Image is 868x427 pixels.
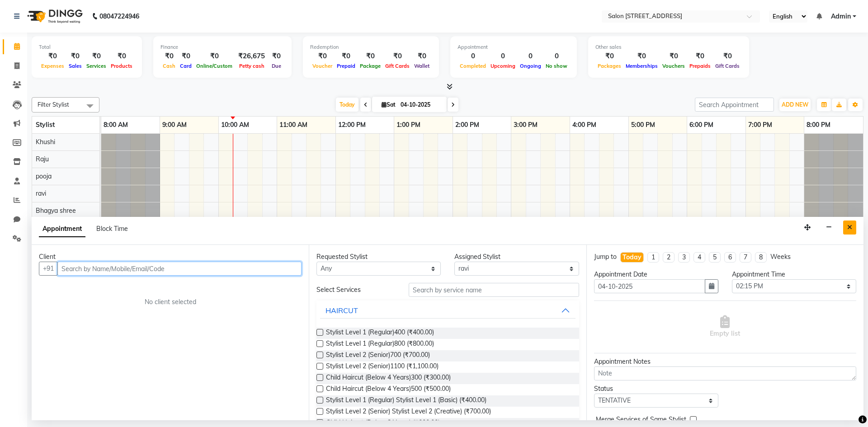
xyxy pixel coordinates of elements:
div: Weeks [770,252,791,262]
div: Total [39,43,135,51]
div: ₹0 [623,51,660,61]
li: 6 [724,252,736,263]
input: Search by Name/Mobile/Email/Code [57,262,302,276]
div: Finance [160,43,284,51]
div: ₹0 [84,51,108,61]
span: Gift Cards [713,63,742,69]
a: 12:00 PM [336,118,368,131]
div: ₹0 [178,51,194,61]
span: Merge Services of Same Stylist [596,415,686,426]
span: Ongoing [518,63,543,69]
span: Child Haircut (Below 4 Years)500 (₹500.00) [326,384,451,395]
span: Stylist Level 2 (Senior)700 (₹700.00) [326,350,430,361]
span: Appointment [39,221,85,237]
button: ADD NEW [779,99,811,111]
input: 2025-10-04 [398,98,443,112]
span: Sales [66,63,84,69]
div: ₹26,675 [235,51,269,61]
a: 5:00 PM [629,118,657,131]
div: 0 [458,51,488,61]
span: Khushi [36,138,55,146]
span: Online/Custom [194,63,235,69]
span: Products [108,63,135,69]
span: Expenses [39,63,66,69]
a: 2:00 PM [453,118,481,131]
span: Today [336,98,359,112]
div: 0 [543,51,570,61]
li: 2 [663,252,675,263]
span: Prepaid [335,63,358,69]
div: Today [623,253,642,262]
span: Vouchers [660,63,687,69]
button: +91 [39,262,58,276]
div: Jump to [594,252,617,262]
button: HAIRCUT [320,302,575,319]
div: HAIRCUT [325,305,358,316]
div: ₹0 [66,51,84,61]
input: yyyy-mm-dd [594,279,705,293]
div: Appointment [458,43,570,51]
span: Cash [160,63,178,69]
a: 8:00 AM [101,118,130,131]
span: Completed [458,63,488,69]
span: ravi [36,189,46,197]
span: ADD NEW [782,101,808,108]
span: Memberships [623,63,660,69]
a: 4:00 PM [570,118,599,131]
span: Packages [595,63,623,69]
div: ₹0 [269,51,284,61]
span: Stylist Level 1 (Regular)800 (₹800.00) [326,339,434,350]
div: Status [594,384,718,394]
div: Client [39,252,302,262]
div: Redemption [310,43,432,51]
li: 3 [678,252,690,263]
span: Card [178,63,194,69]
input: Search by service name [409,283,579,297]
span: Upcoming [488,63,518,69]
li: 8 [755,252,767,263]
div: Appointment Time [732,270,856,279]
a: 10:00 AM [219,118,251,131]
div: ₹0 [39,51,66,61]
span: Bhagya shree [36,206,76,215]
div: Select Services [310,285,401,295]
div: ₹0 [108,51,135,61]
span: Block Time [96,225,128,233]
div: ₹0 [335,51,358,61]
span: Wallet [412,63,432,69]
a: 6:00 PM [687,118,716,131]
div: ₹0 [595,51,623,61]
li: 1 [647,252,659,263]
span: Voucher [310,63,335,69]
span: Filter Stylist [38,101,69,108]
a: 11:00 AM [277,118,310,131]
span: Raju [36,155,49,163]
span: Package [358,63,383,69]
a: 1:00 PM [394,118,423,131]
a: 8:00 PM [804,118,833,131]
div: 0 [518,51,543,61]
li: 7 [740,252,751,263]
div: Assigned Stylist [454,252,579,262]
div: ₹0 [358,51,383,61]
span: Stylist Level 2 (Senior)1100 (₹1,100.00) [326,361,439,373]
img: logo [23,4,85,29]
span: Due [269,63,283,69]
div: ₹0 [160,51,178,61]
div: No client selected [61,297,280,307]
input: Search Appointment [695,98,774,112]
span: Gift Cards [383,63,412,69]
li: 4 [693,252,705,263]
div: ₹0 [412,51,432,61]
div: ₹0 [687,51,713,61]
div: ₹0 [383,51,412,61]
span: Stylist Level 1 (Regular)400 (₹400.00) [326,328,434,339]
span: Sat [379,101,398,108]
a: 7:00 PM [746,118,774,131]
span: Petty cash [237,63,267,69]
a: 3:00 PM [511,118,540,131]
span: pooja [36,172,52,180]
div: Appointment Notes [594,357,856,366]
span: Child Haircut (Below 4 Years)300 (₹300.00) [326,373,451,384]
span: Services [84,63,108,69]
